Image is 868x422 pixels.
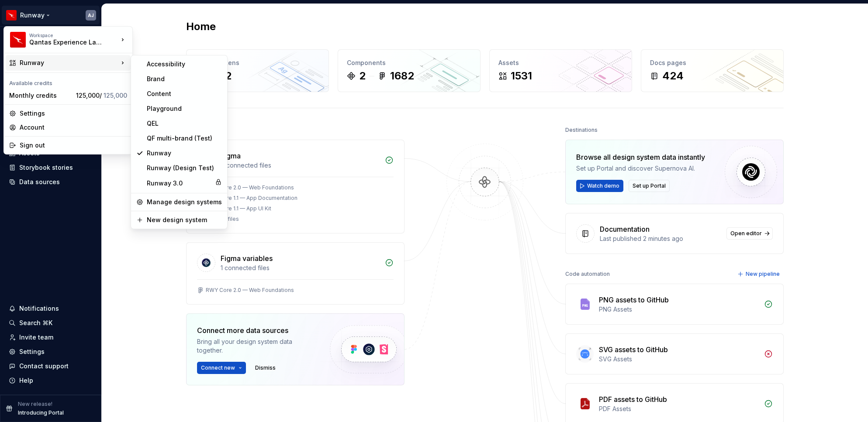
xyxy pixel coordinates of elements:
div: Monthly credits [9,91,73,100]
div: Brand [147,75,222,83]
div: Runway (Design Test) [147,164,222,172]
div: Sign out [20,141,127,150]
div: Runway [20,58,118,67]
img: 6b187050-a3ed-48aa-8485-808e17fcee26.png [10,32,26,48]
div: Playground [147,104,222,113]
div: New design system [147,216,222,224]
div: Runway [147,149,222,158]
div: Content [147,89,222,98]
span: 125,000 [104,92,127,99]
span: 125,000 / [76,92,127,99]
div: Account [20,123,127,132]
div: Manage design systems [147,198,222,206]
div: QF multi-brand (Test) [147,134,222,143]
div: Workspace [29,33,118,38]
div: Available credits [6,75,131,89]
div: Settings [20,109,127,118]
div: Qantas Experience Language [29,38,104,47]
div: QEL [147,119,222,128]
div: Accessibility [147,60,222,69]
div: Runway 3.0 [147,179,211,188]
